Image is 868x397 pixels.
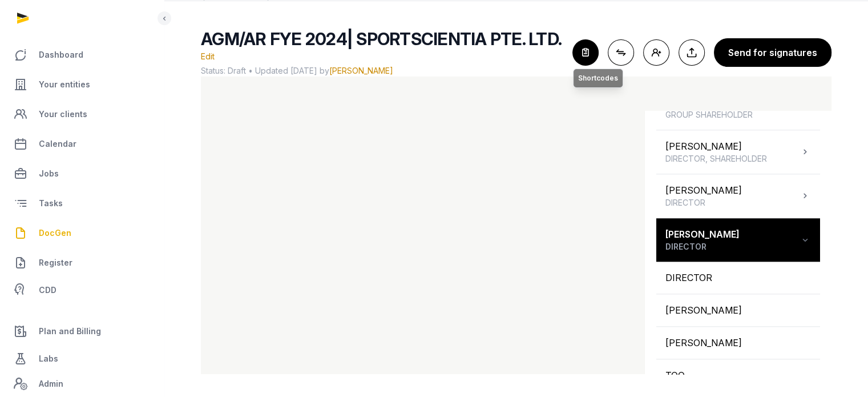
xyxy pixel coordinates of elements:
a: Calendar [9,130,155,158]
span: DIRECTOR, SHAREHOLDER [665,153,767,165]
a: Admin [9,372,155,395]
a: Jobs [9,160,155,187]
div: TOO [656,359,820,391]
a: Labs [9,345,155,372]
div: [PERSON_NAME] [656,294,820,326]
span: Jobs [39,167,59,181]
a: Your entities [9,71,155,98]
span: Tasks [39,197,63,210]
span: Edit [201,51,215,61]
span: Calendar [39,137,76,151]
span: Your clients [39,107,87,121]
span: Dashboard [39,48,83,62]
a: Tasks [9,190,155,217]
div: [PERSON_NAME] [656,327,820,359]
div: [PERSON_NAME] [665,227,740,252]
span: Admin [39,377,63,391]
div: [PERSON_NAME] [665,139,767,165]
a: Your clients [9,101,155,128]
span: DIRECTOR [665,197,742,208]
span: Plan and Billing [39,324,101,338]
span: Labs [39,352,58,366]
span: Your entities [39,78,90,91]
span: GROUP SHAREHOLDER [665,109,757,121]
span: AGM/AR FYE 2024| SPORTSCIENTIA PTE. LTD. [201,29,562,49]
span: DIRECTOR [665,241,740,252]
a: Dashboard [9,41,155,69]
button: Send for signatures [714,38,831,67]
button: Shortcodes [572,39,599,66]
span: Shortcodes [578,74,618,83]
span: [PERSON_NAME] [329,66,393,75]
span: DocGen [39,226,71,240]
div: [PERSON_NAME] [665,183,742,208]
a: Register [9,249,155,276]
span: CDD [39,283,56,297]
a: CDD [9,279,155,302]
a: Plan and Billing [9,318,155,345]
span: Status: Draft • Updated [DATE] by [201,65,563,77]
a: DocGen [9,219,155,247]
div: DIRECTOR [656,262,820,294]
span: Register [39,256,72,270]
